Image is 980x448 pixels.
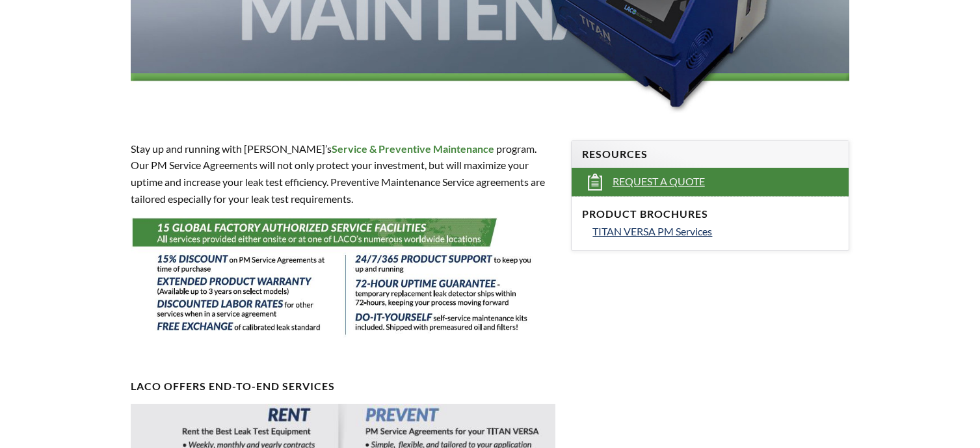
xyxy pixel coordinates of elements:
[332,142,494,155] strong: Service & Preventive Maintenance
[131,140,556,207] p: Stay up and running with [PERSON_NAME]’s program. Our PM Service Agreements will not only protect...
[592,223,838,240] a: TITAN VERSA PM Services
[613,175,705,189] span: Request a Quote
[592,225,712,237] span: TITAN VERSA PM Services
[582,148,838,161] h4: Resources
[582,207,838,221] h4: Product Brochures
[572,168,849,196] a: Request a Quote
[131,380,556,393] h4: LACO offers End-to-End Services
[131,217,556,337] img: PM_Services-Details.JPG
